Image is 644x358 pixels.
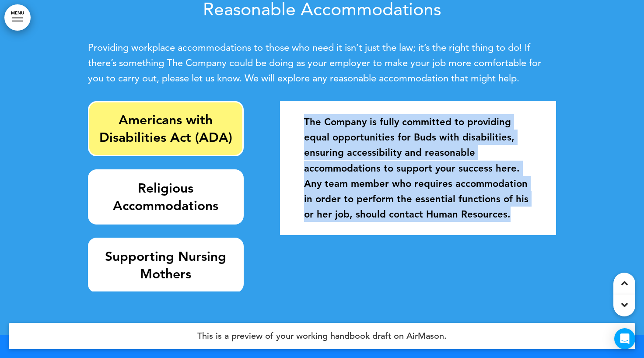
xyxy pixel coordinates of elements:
[4,4,31,31] a: MENU
[99,112,232,145] strong: Americans with Disabilities Act (ADA)
[304,116,528,220] strong: The Company is fully committed to providing equal opportunities for Buds with disabilities, ensur...
[614,328,635,349] div: Open Intercom Messenger
[88,42,541,84] span: Providing workplace accommodations to those who need it isn’t just the law; it’s the right thing ...
[105,249,226,282] strong: Supporting Nursing Mothers
[113,180,218,214] strong: Religious Accommodations
[9,323,635,349] h4: This is a preview of your working handbook draft on AirMason.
